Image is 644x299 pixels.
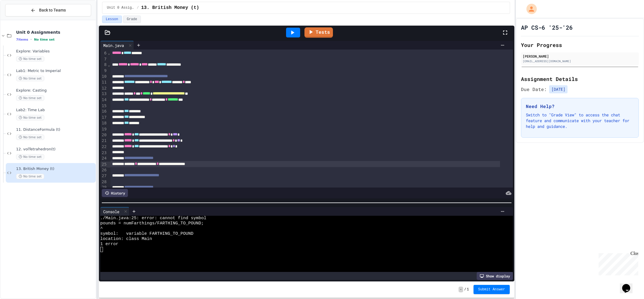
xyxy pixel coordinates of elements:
span: [DATE] [549,85,568,93]
span: Submit Answer [478,287,505,292]
span: Explore: Variables [16,49,95,54]
h1: AP CS-6 '25-'26 [521,23,573,31]
span: No time set [16,174,44,179]
a: Tests [304,27,333,38]
button: Grade [123,16,141,23]
span: No time set [34,38,55,41]
button: Back to Teams [5,4,91,16]
span: Back to Teams [39,7,66,13]
span: 7 items [16,38,28,41]
span: Lab2: Time Lab [16,108,95,113]
button: Lesson [102,16,122,23]
span: 13. British Money (t) [141,4,199,11]
div: Chat with us now!Close [2,2,40,37]
span: 12. volTetrahedron(t) [16,147,95,152]
div: [PERSON_NAME] [523,54,637,59]
button: Submit Answer [474,285,510,294]
p: Switch to "Grade View" to access the chat feature and communicate with your teacher for help and ... [526,112,634,129]
span: 1 [467,287,469,292]
span: No time set [16,95,44,101]
span: - [459,287,463,292]
h2: Assignment Details [521,75,639,83]
span: / [137,5,139,10]
span: • [30,37,32,42]
div: My Account [520,2,538,16]
span: No time set [16,135,44,140]
span: Unit 0 Assignments [16,30,95,35]
span: No time set [16,76,44,81]
h2: Your Progress [521,41,639,49]
iframe: chat widget [620,276,638,293]
span: Lab1: Metric to Imperial [16,69,95,73]
span: Explore: Casting [16,88,95,93]
div: [EMAIL_ADDRESS][DOMAIN_NAME] [523,59,637,63]
span: No time set [16,115,44,120]
h3: Need Help? [526,103,634,110]
span: No time set [16,56,44,62]
span: 11. DistanceFormula (t) [16,127,95,132]
span: No time set [16,154,44,160]
span: Due Date: [521,86,547,93]
iframe: chat widget [596,251,638,275]
span: 13. British Money (t) [16,166,95,171]
span: Unit 0 Assignments [107,5,135,10]
span: / [464,287,466,292]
